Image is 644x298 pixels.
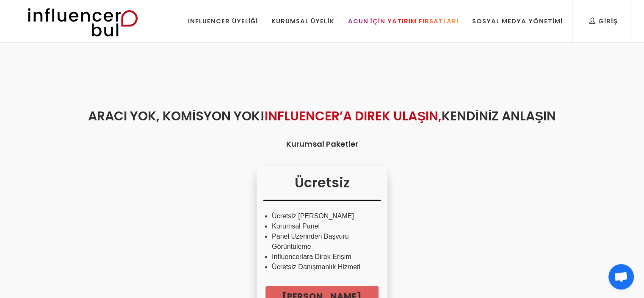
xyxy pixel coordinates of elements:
li: Panel Üzerinden Başvuru Görüntüleme [272,231,372,252]
li: Ücretsiz Danışmanlık Hizmeti [272,262,372,272]
li: Kurumsal Panel [272,221,372,231]
div: Sosyal Medya Yönetimi [472,17,563,26]
div: Giriş [589,17,618,26]
h4: Kurumsal Paketler [48,138,597,150]
div: Açık sohbet [608,264,634,290]
div: Acun İçin Yatırım Fırsatları [348,17,458,26]
li: Ücretsiz [PERSON_NAME] [272,211,372,221]
h3: Ücretsiz [263,173,381,201]
h2: ARACI YOK, KOMİSYON YOK! KENDİNİZ ANLAŞIN [48,106,597,125]
div: Kurumsal Üyelik [271,17,334,26]
span: INFLUENCER’A DIREK ULAŞIN, [265,107,442,125]
li: Influencerlara Direk Erişim [272,252,372,262]
div: Influencer Üyeliği [188,17,258,26]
